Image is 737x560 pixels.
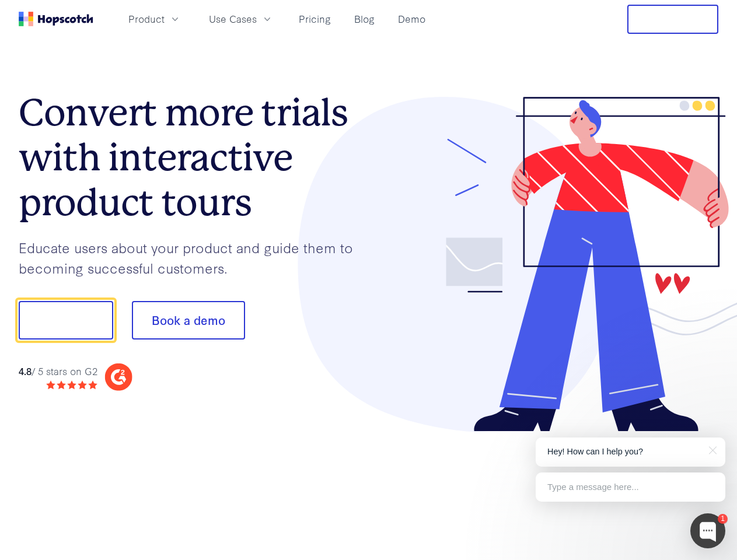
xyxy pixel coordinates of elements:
strong: 4.8 [19,364,32,377]
div: Type a message here... [536,473,725,502]
span: Use Cases [209,12,257,26]
button: Use Cases [202,9,280,29]
a: Blog [350,9,379,29]
div: / 5 stars on G2 [19,364,97,379]
p: Hey! How can I help you? [547,446,714,458]
div: 1 [718,514,728,524]
button: Free Trial [627,5,718,34]
h1: Convert more trials with interactive product tours [19,90,369,225]
button: Book a demo [132,301,245,339]
a: Pricing [294,9,336,29]
button: Product [121,9,188,29]
span: Product [128,12,165,26]
button: Show me! [19,301,113,339]
p: Educate users about your product and guide them to becoming successful customers. [19,237,369,278]
a: Demo [393,9,430,29]
a: Home [19,12,93,26]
